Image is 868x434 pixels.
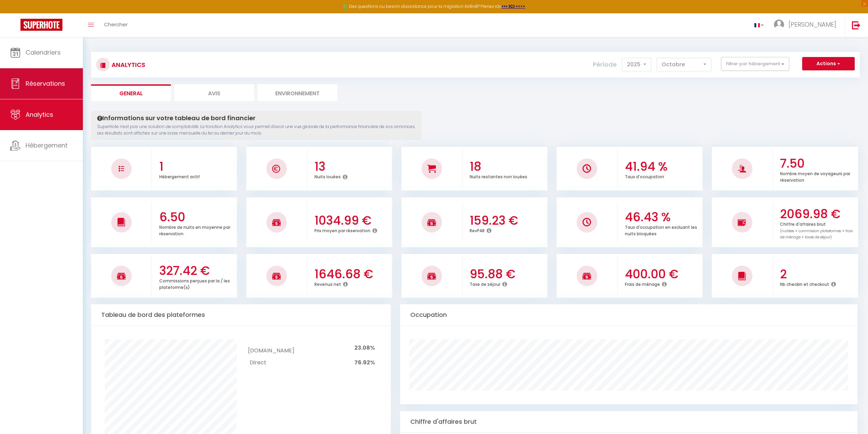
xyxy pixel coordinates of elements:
[780,169,850,183] p: Nombre moyen de voyageurs par réservation
[780,156,856,171] h3: 7.50
[400,411,857,433] div: Chiffre d'affaires brut
[789,20,836,29] span: [PERSON_NAME]
[99,13,133,37] a: Chercher
[258,84,337,101] li: Environnement
[593,57,617,72] label: Période
[470,267,546,281] h3: 95.88 €
[738,218,746,226] img: NO IMAGE
[625,172,664,180] p: Taux d'occupation
[20,19,62,31] img: Super Booking
[159,159,235,174] h3: 1
[159,277,230,290] p: Commissions perçues par la / les plateforme(s)
[248,339,294,357] td: [DOMAIN_NAME]
[174,84,254,101] li: Avis
[314,213,391,228] h3: 1034.99 €
[314,280,341,287] p: Revenus net
[26,79,65,88] span: Réservations
[780,220,853,240] p: Chiffre d'affaires brut
[354,359,375,366] span: 76.92%
[470,172,527,180] p: Nuits restantes non louées
[314,267,391,281] h3: 1646.68 €
[852,21,860,29] img: logout
[104,21,128,28] span: Chercher
[470,280,500,287] p: Taxe de séjour
[314,159,391,174] h3: 13
[625,280,660,287] p: Frais de ménage
[110,57,145,72] h3: Analytics
[314,226,370,234] p: Prix moyen par réservation
[119,166,124,171] img: NO IMAGE
[470,226,485,234] p: RevPAR
[159,210,235,224] h3: 6.50
[780,228,853,240] span: (nuitées + commission plateformes + frais de ménage + taxes de séjour)
[774,19,784,30] img: ...
[26,141,68,150] span: Hébergement
[780,207,856,221] h3: 2069.98 €
[159,172,200,180] p: Hébergement actif
[314,172,341,180] p: Nuits louées
[721,57,789,71] button: Filtrer par hébergement
[802,57,855,71] button: Actions
[780,267,856,281] h3: 2
[26,48,61,57] span: Calendriers
[97,114,415,122] h4: Informations sur votre tableau de bord financier
[97,124,415,137] p: SuperHote n'est pas une solution de comptabilité. La fonction Analytics vous permet d'avoir une v...
[625,210,701,224] h3: 46.43 %
[470,213,546,228] h3: 159.23 €
[470,159,546,174] h3: 18
[625,223,697,237] p: Taux d'occupation en excluant les nuits bloquées
[159,264,235,278] h3: 327.42 €
[400,304,857,326] div: Occupation
[583,218,591,226] img: NO IMAGE
[248,357,294,369] td: Direct
[91,304,391,326] div: Tableau de bord des plateformes
[26,110,53,119] span: Analytics
[625,267,701,281] h3: 400.00 €
[625,159,701,174] h3: 41.94 %
[780,280,829,287] p: Nb checkin et checkout
[501,3,525,9] a: >>> ICI <<<<
[769,13,845,37] a: ... [PERSON_NAME]
[159,223,230,237] p: Nombre de nuits en moyenne par réservation
[91,84,171,101] li: General
[354,344,375,352] span: 23.08%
